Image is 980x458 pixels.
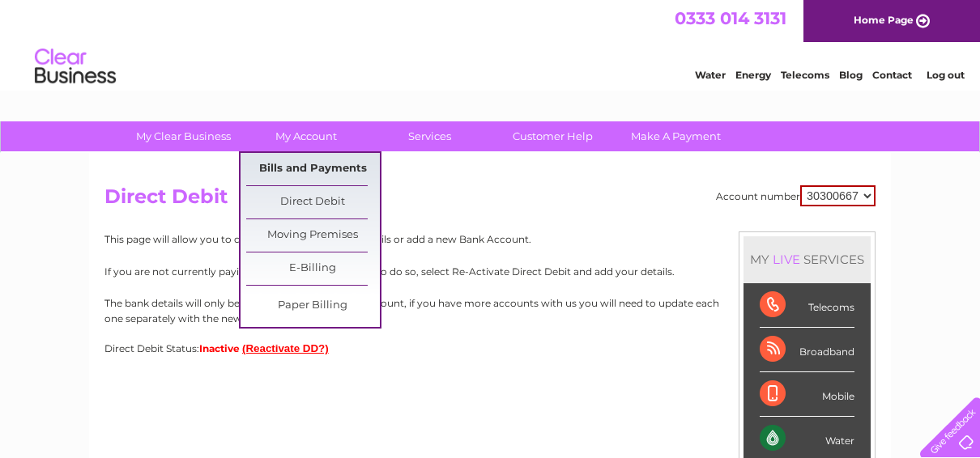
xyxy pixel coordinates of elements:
a: My Clear Business [117,121,250,151]
a: Energy [735,69,771,81]
p: This page will allow you to change your Direct Debit details or add a new Bank Account. [104,231,876,247]
button: (Reactivate DD?) [242,342,329,354]
a: Contact [872,69,912,81]
a: Water [695,69,726,81]
a: Log out [927,69,965,81]
a: My Account [240,121,373,151]
div: Mobile [760,372,854,417]
a: Telecoms [781,69,829,81]
div: Broadband [760,328,854,372]
a: Direct Debit [246,186,380,218]
div: MY SERVICES [744,236,871,282]
a: Paper Billing [246,290,380,322]
a: Customer Help [486,121,620,151]
div: LIVE [769,252,803,267]
a: Services [363,121,496,151]
a: Blog [839,69,863,81]
div: Account number [716,185,876,206]
a: E-Billing [246,252,380,285]
p: If you are not currently paying by Direct Debit and wish to do so, select Re-Activate Direct Debi... [104,264,876,279]
p: The bank details will only be updated for the selected account, if you have more accounts with us... [104,295,876,326]
a: 0333 014 3131 [675,8,786,28]
a: Bills and Payments [246,153,380,185]
img: logo.png [34,42,117,91]
span: Inactive [199,342,240,354]
h2: Direct Debit [104,185,876,216]
div: Direct Debit Status: [104,342,876,354]
div: Clear Business is a trading name of Verastar Limited (registered in [GEOGRAPHIC_DATA] No. 3667643... [109,9,874,78]
a: Make A Payment [609,121,743,151]
div: Telecoms [760,283,854,328]
a: Moving Premises [246,219,380,252]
